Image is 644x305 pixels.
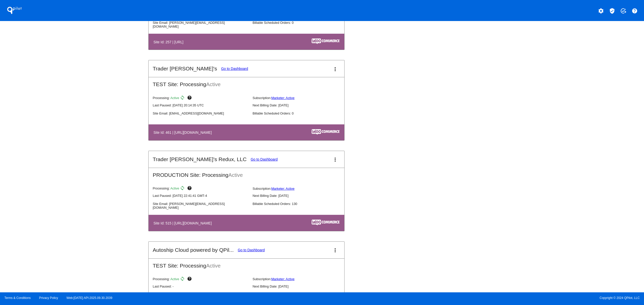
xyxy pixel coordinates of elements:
[153,186,248,192] p: Processing:
[180,186,186,192] mat-icon: sync
[609,8,615,14] mat-icon: verified_user
[153,66,217,72] h2: Trader [PERSON_NAME]'s
[253,103,348,107] p: Next Billing Date: [DATE]
[149,259,344,269] h2: TEST Site: Processing
[228,172,243,178] span: Active
[271,96,295,100] a: Marketer: Active
[251,157,278,161] a: Go to Dashboard
[326,296,640,300] span: Copyright © 2024 QPilot, LLC
[170,96,179,100] span: Active
[206,81,220,87] span: Active
[253,111,348,115] p: Billable Scheduled Orders: 0
[153,95,248,101] p: Processing:
[153,202,248,209] p: Site Email: [PERSON_NAME][EMAIL_ADDRESS][DOMAIN_NAME]
[153,21,248,28] p: Site Email: [PERSON_NAME][EMAIL_ADDRESS][DOMAIN_NAME]
[206,263,220,269] span: Active
[4,296,31,300] a: Terms & Conditions
[153,276,248,282] p: Processing:
[312,129,339,135] img: c53aa0e5-ae75-48aa-9bee-956650975ee5
[187,95,193,101] mat-icon: help
[153,156,247,162] h2: Trader [PERSON_NAME]'s Redux, LLC
[180,276,186,282] mat-icon: sync
[620,8,626,14] mat-icon: add_task
[180,95,186,101] mat-icon: sync
[253,202,348,206] p: Billable Scheduled Orders: 130
[153,40,186,44] h4: Site Id: 257 | [URL]
[149,77,344,87] h2: TEST Site: Processing
[4,5,25,15] h1: QPilot
[153,103,248,107] p: Last Paused: [DATE] 20:14:35 UTC
[253,277,348,281] p: Subscription:
[238,248,265,252] a: Go to Dashboard
[332,247,338,253] mat-icon: more_vert
[153,221,214,225] h4: Site Id: 515 | [URL][DOMAIN_NAME]
[253,96,348,100] p: Subscription:
[271,187,295,190] a: Marketer: Active
[253,284,348,288] p: Next Billing Date: [DATE]
[153,247,234,253] h2: Autoship Cloud powered by QPil...
[170,277,179,281] span: Active
[67,296,112,300] a: Web:[DATE] API:2025.09.30.2039
[253,194,348,198] p: Next Billing Date: [DATE]
[149,168,344,178] h2: PRODUCTION Site: Processing
[332,157,338,163] mat-icon: more_vert
[312,39,339,44] img: c53aa0e5-ae75-48aa-9bee-956650975ee5
[39,296,58,300] a: Privacy Policy
[271,277,295,281] a: Marketer: Active
[170,187,179,190] span: Active
[253,187,348,190] p: Subscription:
[187,276,193,282] mat-icon: help
[312,220,339,225] img: c53aa0e5-ae75-48aa-9bee-956650975ee5
[153,130,214,135] h4: Site Id: 461 | [URL][DOMAIN_NAME]
[221,67,248,71] a: Go to Dashboard
[153,111,248,115] p: Site Email: [EMAIL_ADDRESS][DOMAIN_NAME]
[153,284,248,288] p: Last Paused: -
[153,194,248,198] p: Last Paused: [DATE] 22:41:41 GMT-4
[598,8,604,14] mat-icon: settings
[632,8,638,14] mat-icon: help
[332,66,338,72] mat-icon: more_vert
[253,21,348,25] p: Billable Scheduled Orders: 0
[187,186,193,192] mat-icon: help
